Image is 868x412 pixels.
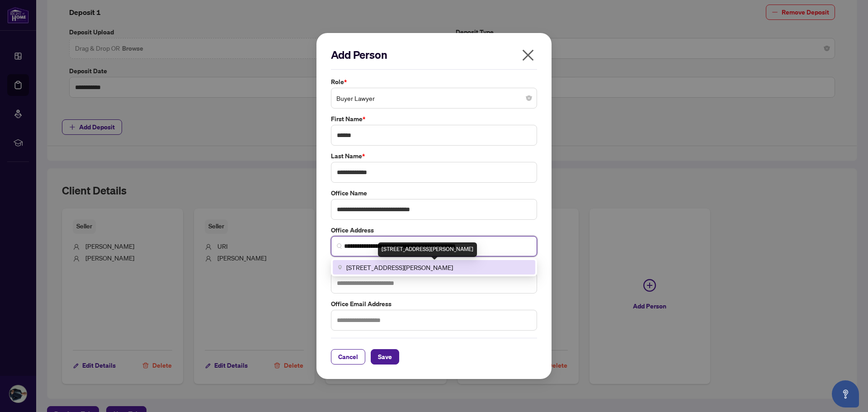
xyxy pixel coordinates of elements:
label: Office Address [331,225,537,235]
button: Save [371,349,399,365]
label: Office Email Address [331,299,537,309]
label: Last Name [331,151,537,161]
span: [STREET_ADDRESS][PERSON_NAME] [346,262,453,272]
span: close-circle [526,95,532,101]
label: Role [331,77,537,87]
span: Buyer Lawyer [336,90,532,107]
h2: Add Person [331,47,537,62]
div: [STREET_ADDRESS][PERSON_NAME] [378,242,477,257]
button: Open asap [832,380,859,407]
button: Cancel [331,349,365,365]
img: search_icon [337,243,342,249]
span: Cancel [338,350,358,364]
label: Office Name [331,188,537,198]
label: First Name [331,114,537,124]
span: Save [378,350,392,364]
span: close [521,48,535,62]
